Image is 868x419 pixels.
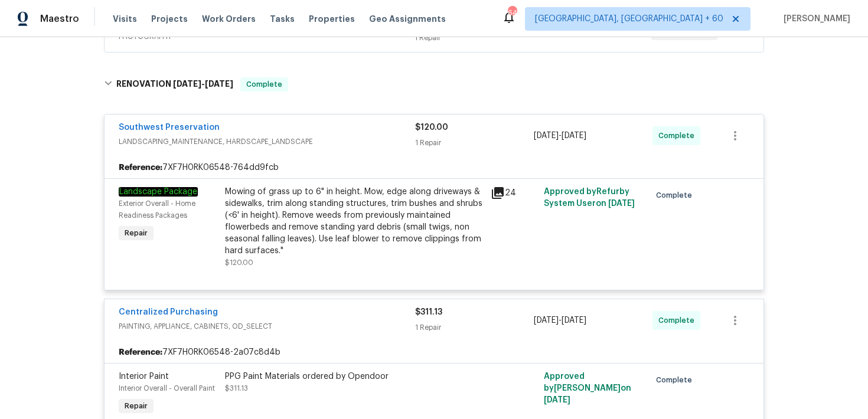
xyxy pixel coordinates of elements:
[534,315,586,326] span: -
[225,259,253,266] span: $120.00
[415,322,534,333] div: 1 Repair
[119,136,415,148] span: LANDSCAPING_MAINTENANCE, HARDSCAPE_LANDSCAPE
[491,186,537,200] div: 24
[225,385,248,392] span: $311.13
[415,308,442,316] span: $311.13
[225,371,484,382] div: PPG Paint Materials ordered by Opendoor
[105,342,763,363] div: 7XF7H0RK06548-2a07c8d4b
[119,187,198,197] em: Landscape Package
[119,123,220,132] a: Southwest Preservation
[656,374,697,386] span: Complete
[415,123,448,132] span: $120.00
[119,162,162,174] b: Reference:
[120,400,152,412] span: Repair
[656,189,697,201] span: Complete
[116,77,233,91] h6: RENOVATION
[544,188,635,208] span: Approved by Refurby System User on
[535,13,723,25] span: [GEOGRAPHIC_DATA], [GEOGRAPHIC_DATA] + 60
[270,15,295,23] span: Tasks
[119,346,162,358] b: Reference:
[113,13,137,25] span: Visits
[242,78,287,90] span: Complete
[202,13,256,25] span: Work Orders
[119,385,215,392] span: Interior Overall - Overall Paint
[508,7,516,19] div: 645
[415,32,533,44] div: 1 Repair
[205,80,233,88] span: [DATE]
[120,227,152,239] span: Repair
[534,130,586,142] span: -
[534,316,559,325] span: [DATE]
[658,130,699,142] span: Complete
[173,80,201,88] span: [DATE]
[119,320,415,332] span: PAINTING, APPLIANCE, CABINETS, OD_SELECT
[608,199,635,208] span: [DATE]
[40,13,79,25] span: Maestro
[119,372,169,381] span: Interior Paint
[415,137,534,149] div: 1 Repair
[544,396,570,404] span: [DATE]
[544,372,631,404] span: Approved by [PERSON_NAME] on
[562,132,586,140] span: [DATE]
[369,13,446,25] span: Geo Assignments
[562,316,586,325] span: [DATE]
[119,308,218,316] a: Centralized Purchasing
[105,157,763,178] div: 7XF7H0RK06548-764dd9fcb
[100,66,768,103] div: RENOVATION [DATE]-[DATE]Complete
[151,13,188,25] span: Projects
[225,186,484,257] div: Mowing of grass up to 6" in height. Mow, edge along driveways & sidewalks, trim along standing st...
[658,315,699,326] span: Complete
[309,13,355,25] span: Properties
[119,200,195,219] span: Exterior Overall - Home Readiness Packages
[534,132,559,140] span: [DATE]
[173,80,233,88] span: -
[779,13,850,25] span: [PERSON_NAME]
